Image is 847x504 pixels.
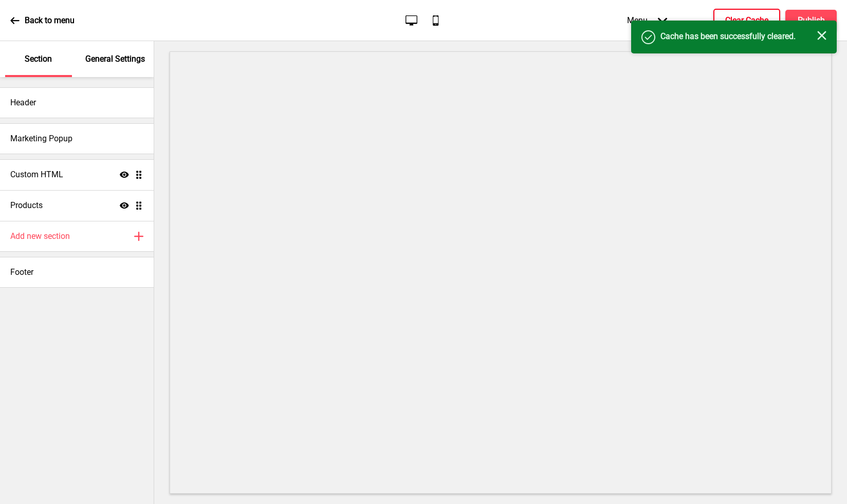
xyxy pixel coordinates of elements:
[10,169,63,180] h4: Custom HTML
[713,9,780,32] button: Clear Cache
[10,267,33,278] h4: Footer
[798,15,825,26] h4: Publish
[25,53,52,65] p: Section
[85,53,145,65] p: General Settings
[10,97,36,108] h4: Header
[25,15,75,26] p: Back to menu
[660,31,817,42] h4: Cache has been successfully cleared.
[10,200,43,211] h4: Products
[10,231,70,242] h4: Add new section
[785,10,837,31] button: Publish
[725,15,768,26] h4: Clear Cache
[10,133,72,144] h4: Marketing Popup
[10,7,75,34] a: Back to menu
[617,5,677,35] div: Menu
